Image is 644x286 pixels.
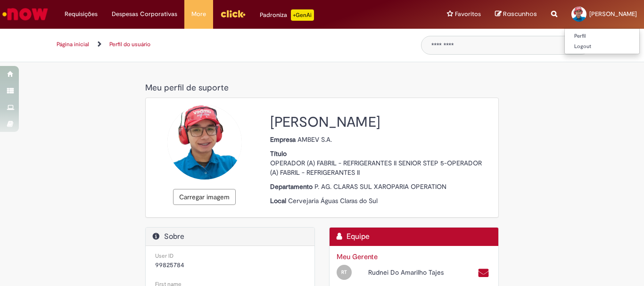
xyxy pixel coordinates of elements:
[270,114,491,130] h2: [PERSON_NAME]
[145,82,229,93] span: Meu perfil de suporte
[565,31,639,41] a: Perfil
[65,9,98,19] span: Requisições
[173,189,236,205] button: Carregar imagem
[291,9,314,21] p: +GenAi
[565,41,639,52] a: Logout
[260,9,314,21] div: Padroniza
[270,149,289,158] strong: Título
[361,268,456,277] div: Rudnei Do Amarilho Tajes
[220,7,246,21] img: click_logo_yellow_360x200.png
[57,41,89,48] a: Página inicial
[589,10,637,18] span: [PERSON_NAME]
[330,263,456,280] div: Open Profile: Rudnei Do Amarilho Tajes
[270,196,288,205] strong: Local
[337,232,491,241] h2: Equipe
[1,5,50,24] img: ServiceNow
[270,182,314,191] strong: Departamento
[288,196,378,205] span: Cervejaria Águas Claras do Sul
[112,9,177,19] span: Despesas Corporativas
[109,41,150,48] a: Perfil do usuário
[495,10,537,19] a: Rascunhos
[155,261,184,269] span: 99825784
[341,269,347,275] span: RT
[314,182,446,191] span: P. AG. CLARAS SUL XAROPARIA OPERATION
[53,36,407,53] ul: Trilhas de página
[478,268,489,278] a: Enviar um e-mail para 99848519@ambev.com.br
[191,9,206,19] span: More
[155,252,173,260] small: User ID
[270,159,482,177] span: OPERADOR (A) FABRIL - REFRIGERANTES II SENIOR STEP 5-OPERADOR (A) FABRIL - REFRIGERANTES II
[337,253,491,261] h3: Meu Gerente
[153,232,307,241] h2: Sobre
[503,9,537,18] span: Rascunhos
[297,135,332,144] span: AMBEV S.A.
[455,9,481,19] span: Favoritos
[270,135,297,144] strong: Empresa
